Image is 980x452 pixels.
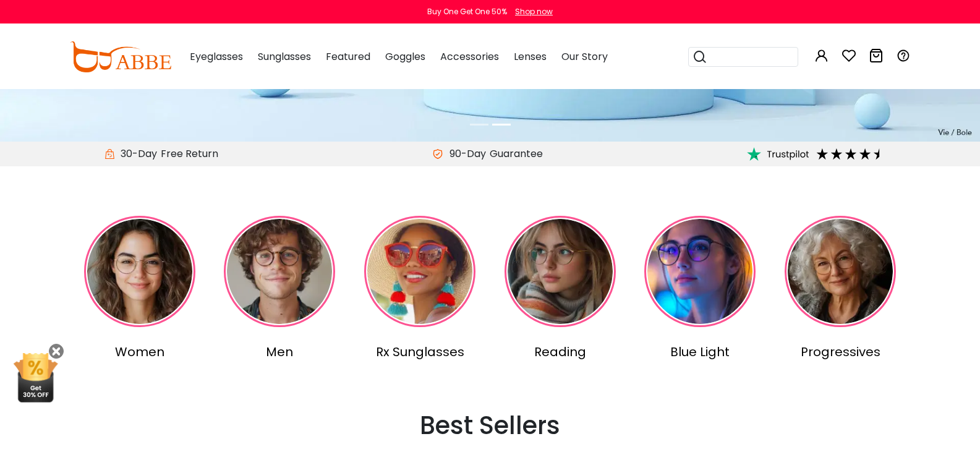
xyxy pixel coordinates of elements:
a: Shop now [509,6,553,17]
a: Women [72,216,208,361]
div: Buy One Get One 50% [427,6,507,17]
img: Men [224,216,335,327]
img: mini welcome offer [12,353,59,403]
span: Lenses [514,49,547,64]
div: Free Return [157,147,222,161]
h2: Best Sellers [70,411,911,440]
a: Rx Sunglasses [352,216,488,361]
a: Reading [493,216,628,361]
img: Women [84,216,195,327]
div: Guarantee [486,147,547,161]
div: Men [212,343,347,361]
span: 90-Day [443,147,486,161]
a: Progressives [773,216,908,361]
span: Sunglasses [258,49,311,64]
img: abbeglasses.com [70,41,171,72]
div: Shop now [515,6,553,17]
span: Eyeglasses [190,49,243,64]
div: Rx Sunglasses [352,343,488,361]
a: Men [212,216,347,361]
span: Featured [326,49,370,64]
div: Progressives [773,343,908,361]
div: Women [72,343,208,361]
div: Reading [493,343,628,361]
img: Blue Light [644,216,756,327]
span: Our Story [561,49,608,64]
span: Goggles [385,49,425,64]
img: Rx Sunglasses [364,216,475,327]
img: Progressives [785,216,896,327]
img: Reading [505,216,616,327]
span: Accessories [440,49,499,64]
a: Blue Light [633,216,768,361]
span: 30-Day [114,147,157,161]
div: Blue Light [633,343,768,361]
